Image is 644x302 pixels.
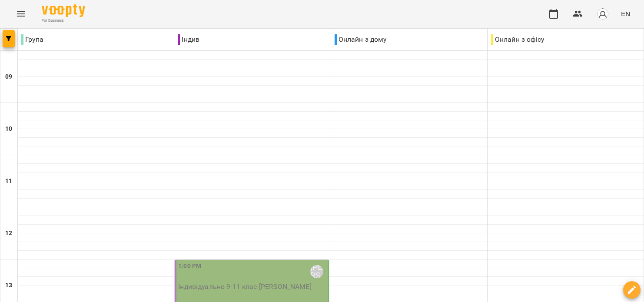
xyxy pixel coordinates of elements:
[178,282,326,292] p: Індивідуально 9-11 клас - [PERSON_NAME]
[621,9,630,18] span: EN
[21,34,43,45] p: Група
[5,281,12,290] h6: 13
[42,4,85,17] img: Voopty Logo
[5,124,12,134] h6: 10
[5,229,12,238] h6: 12
[5,176,12,186] h6: 11
[178,262,201,271] label: 1:00 PM
[178,34,199,45] p: Індив
[310,265,323,278] div: Сообцокова Крістіна
[617,6,634,22] button: EN
[5,72,12,82] h6: 09
[491,34,544,45] p: Онлайн з офісу
[10,3,31,24] button: Menu
[597,8,609,20] img: avatar_s.png
[42,18,85,23] span: For Business
[335,34,387,45] p: Онлайн з дому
